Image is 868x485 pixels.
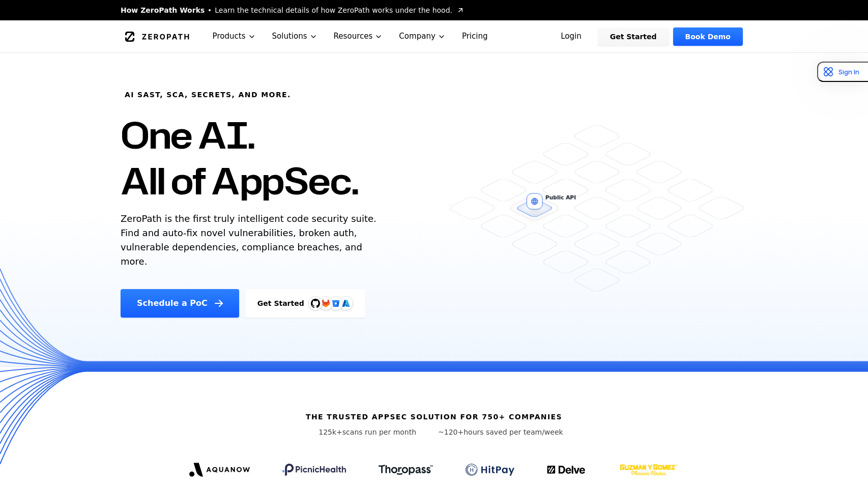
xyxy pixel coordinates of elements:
p: ZeroPath is the first truly intelligent code security suite. Find and auto-fix novel vulnerabilit... [121,212,381,269]
button: Resources [326,20,391,52]
img: GitHub [311,299,320,308]
span: 125k+ [319,428,342,436]
a: Get Started [598,27,669,46]
a: How ZeroPath WorksLearn the technical details of how ZeroPath works under the hood. [121,5,465,15]
span: ~120+ [438,428,464,436]
button: Products [205,20,264,52]
img: Thoropass [379,465,433,475]
button: Solutions [264,20,326,52]
a: Book Demo [673,27,743,46]
a: Login [548,27,594,46]
img: GitLab [315,293,336,313]
button: Company [391,20,454,52]
h1: One AI. All of AppSec. [121,112,358,204]
h6: AI SAST, SCA, Secrets, and more. [125,90,291,100]
nav: Global [108,20,760,52]
a: Schedule a PoC [121,289,239,318]
span: Learn the technical details of how ZeroPath works under the hood. [215,5,452,15]
p: scans run per month [305,427,430,437]
img: GYG [619,458,679,482]
p: hours saved per team/week [438,427,563,437]
img: Azure [342,299,350,307]
svg: Bitbucket [330,298,341,309]
h6: The trusted AppSec solution for 750+ companies [306,412,562,422]
span: How ZeroPath Works [121,5,205,15]
a: Get StartedGitHubGitLabAzure [245,289,365,318]
a: Pricing [454,20,496,52]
